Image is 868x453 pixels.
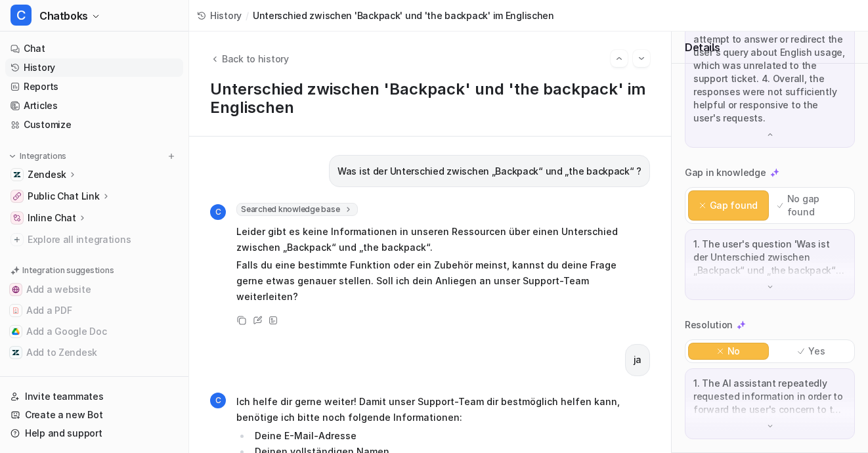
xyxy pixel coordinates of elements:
span: C [210,393,226,408]
p: Leider gibt es keine Informationen in unseren Ressourcen über einen Unterschied zwischen „Backpac... [236,224,620,255]
img: down-arrow [766,282,775,291]
a: History [5,58,183,77]
p: Public Chat Link [28,190,100,203]
h1: Unterschied zwischen 'Backpack' und 'the backpack' im Englischen [210,80,650,118]
p: Gap found [710,199,758,212]
button: Add a PDFAdd a PDF [5,300,183,321]
p: 1. The AI assistant repeatedly requested information in order to forward the user's concern to th... [693,377,846,416]
p: 1. The user's question 'Was ist der Unterschied zwischen „Backpack“ und „the backpack“?' is a gen... [693,238,846,277]
p: Gap in knowledge [685,166,766,179]
button: Add a Google DocAdd a Google Doc [5,321,183,342]
p: Integration suggestions [22,265,114,276]
p: Resolution [685,318,733,332]
a: Invite teammates [5,387,183,406]
p: No gap found [787,192,846,219]
img: Inline Chat [13,214,21,222]
span: Unterschied zwischen 'Backpack' und 'the backpack' im Englischen [253,9,554,22]
img: Add to Zendesk [12,349,20,356]
p: Was ist der Unterschied zwischen „Backpack“ und „the backpack“ ? [337,163,641,179]
a: Create a new Bot [5,406,183,424]
a: History [197,9,242,22]
p: ja [634,352,641,368]
p: No [727,345,740,358]
a: Explore all integrations [5,230,183,249]
img: menu_add.svg [167,152,176,161]
img: down-arrow [766,130,775,139]
span: C [11,5,32,26]
p: Inline Chat [28,211,76,225]
img: Next session [637,53,646,64]
span: Explore all integrations [28,229,178,250]
img: expand menu [8,152,17,161]
a: Chat [5,39,183,58]
span: Back to history [222,52,289,66]
div: Details [672,32,868,64]
img: down-arrow [766,421,775,431]
p: Falls du eine bestimmte Funktion oder ein Zubehör meinst, kannst du deine Frage gerne etwas genau... [236,257,620,305]
p: Yes [808,345,825,358]
img: Add a PDF [12,307,20,314]
a: Customize [5,116,183,134]
span: Chatboks [39,7,88,25]
img: Public Chat Link [13,192,21,200]
span: History [210,9,242,22]
button: Add a websiteAdd a website [5,279,183,300]
p: Zendesk [28,168,66,181]
a: Help and support [5,424,183,442]
span: C [210,204,226,220]
button: Add to ZendeskAdd to Zendesk [5,342,183,363]
a: Reports [5,77,183,96]
a: Articles [5,97,183,115]
span: Searched knowledge base [236,203,358,216]
p: Integrations [20,151,66,162]
button: Back to history [210,52,289,66]
li: Deine E-Mail-Adresse [251,428,620,444]
span: / [246,9,249,22]
img: Add a website [12,286,20,293]
button: Go to previous session [611,50,628,67]
p: Ich helfe dir gerne weiter! Damit unser Support-Team dir bestmöglich helfen kann, benötige ich bi... [236,394,620,425]
button: Go to next session [633,50,650,67]
img: explore all integrations [11,233,24,246]
img: Zendesk [13,171,21,179]
button: Integrations [5,150,70,163]
img: Add a Google Doc [12,328,20,335]
img: Previous session [615,53,624,64]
